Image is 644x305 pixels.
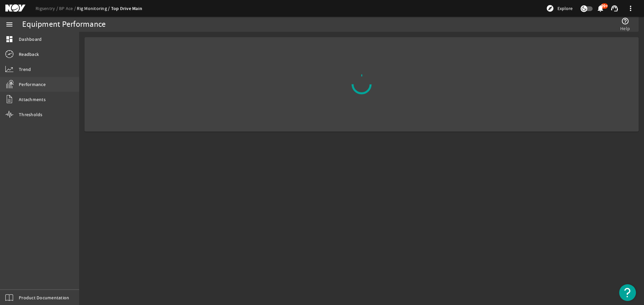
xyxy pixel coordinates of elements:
[596,4,604,12] mat-icon: notifications
[546,4,554,12] mat-icon: explore
[543,3,575,14] button: Explore
[621,17,629,25] mat-icon: help_outline
[19,81,46,88] span: Performance
[22,21,106,28] div: Equipment Performance
[19,36,42,43] span: Dashboard
[620,25,630,32] span: Help
[5,20,13,28] mat-icon: menu
[59,5,77,11] a: BP Ace
[19,66,31,73] span: Trend
[19,294,69,301] span: Product Documentation
[5,35,13,43] mat-icon: dashboard
[619,284,636,301] button: Open Resource Center
[19,111,43,118] span: Thresholds
[597,5,604,12] button: 99+
[36,5,59,11] a: Rigsentry
[19,51,39,58] span: Readback
[557,5,573,12] span: Explore
[77,5,111,11] a: Rig Monitoring
[19,96,46,103] span: Attachments
[623,0,639,16] button: more_vert
[111,5,143,12] a: Top Drive Main
[610,4,619,12] mat-icon: support_agent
